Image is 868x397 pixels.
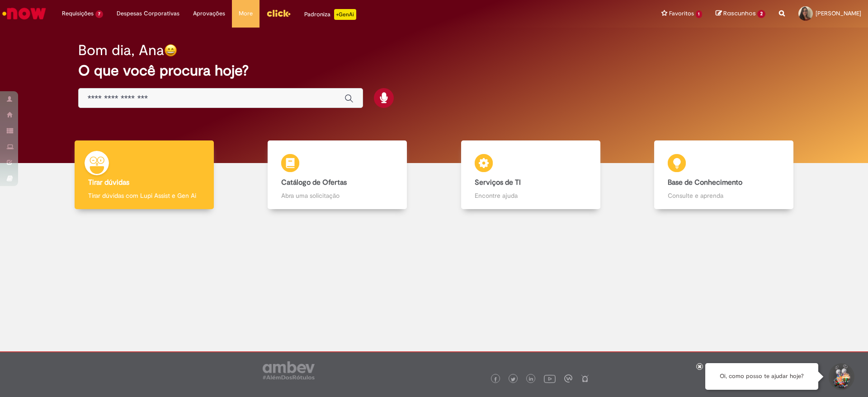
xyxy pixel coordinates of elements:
[696,10,703,18] span: 1
[529,377,533,382] img: logo_footer_linkedin.png
[475,191,587,200] p: Encontre ajuda
[705,363,818,390] div: Oi, como posso te ajudar hoje?
[239,9,253,18] span: More
[193,9,225,18] span: Aprovações
[493,377,498,382] img: logo_footer_facebook.png
[544,373,556,384] img: logo_footer_youtube.png
[281,178,347,187] b: Catálogo de Ofertas
[304,9,356,20] div: Padroniza
[668,191,780,200] p: Consulte e aprenda
[47,140,241,210] a: Tirar dúvidas Tirar dúvidas com Lupi Assist e Gen Ai
[669,9,694,18] span: Favoritos
[281,191,393,200] p: Abra uma solicitação
[334,9,356,20] p: +GenAi
[266,6,291,20] img: click_logo_yellow_360x200.png
[564,374,572,383] img: logo_footer_workplace.png
[88,191,200,200] p: Tirar dúvidas com Lupi Assist e Gen Ai
[627,140,821,210] a: Base de Conhecimento Consulte e aprenda
[475,178,521,187] b: Serviços de TI
[95,10,103,18] span: 7
[757,10,765,18] span: 2
[1,5,47,23] img: ServiceNow
[78,42,164,58] h2: Bom dia, Ana
[581,374,589,383] img: logo_footer_naosei.png
[164,44,177,57] img: happy-face.png
[723,9,756,18] span: Rascunhos
[88,178,129,187] b: Tirar dúvidas
[263,361,315,379] img: logo_footer_ambev_rotulo_gray.png
[511,377,515,382] img: logo_footer_twitter.png
[62,9,94,18] span: Requisições
[816,9,861,17] span: [PERSON_NAME]
[241,140,434,210] a: Catálogo de Ofertas Abra uma solicitação
[434,140,627,210] a: Serviços de TI Encontre ajuda
[827,363,854,390] button: Iniciar Conversa de Suporte
[668,178,742,187] b: Base de Conhecimento
[716,9,765,18] a: Rascunhos
[78,63,790,79] h2: O que você procura hoje?
[117,9,179,18] span: Despesas Corporativas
